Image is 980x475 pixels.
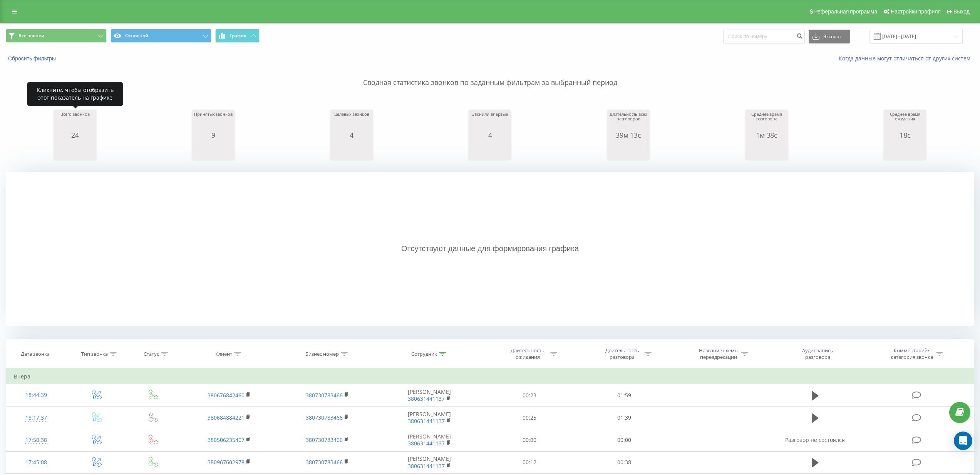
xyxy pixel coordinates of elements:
[306,436,343,443] a: 380730783466
[56,112,94,131] div: Всего звонков
[56,139,94,162] svg: A chart.
[577,407,671,429] td: 01:39
[377,407,482,429] td: [PERSON_NAME]
[215,351,232,357] div: Клиент
[886,131,924,139] div: 18с
[471,131,509,139] div: 4
[577,451,671,473] td: 00:38
[408,417,445,425] a: 380631441137
[809,30,850,43] button: Экспорт
[332,112,371,131] div: Целевых звонков
[482,407,577,429] td: 00:25
[471,139,509,162] svg: A chart.
[601,347,643,360] div: Длительность разговора
[609,112,648,131] div: Длительность всех разговоров
[609,139,648,162] svg: A chart.
[208,414,245,421] a: 380684884221
[577,384,671,407] td: 01:59
[377,429,482,451] td: [PERSON_NAME]
[306,392,343,399] a: 380730783466
[889,347,934,360] div: Комментарий/категория звонка
[747,112,786,131] div: Среднее время разговора
[6,172,974,326] div: Отсутствуют данные для формирования графика
[144,351,159,357] div: Статус
[14,455,59,470] div: 17:45:08
[886,112,924,131] div: Среднее время ожидания
[21,351,50,357] div: Дата звонка
[6,369,974,384] td: Вчера
[785,436,845,443] span: Разговор не состоялся
[814,8,877,15] span: Реферальная программа
[482,384,577,407] td: 00:23
[215,29,260,43] button: График
[6,62,974,88] p: Сводная статистика звонков по заданным фильтрам за выбранный период
[698,347,739,360] div: Название схемы переадресации
[332,139,371,162] svg: A chart.
[332,131,371,139] div: 4
[408,440,445,447] a: 380631441137
[111,29,211,43] button: Основной
[56,131,94,139] div: 24
[408,395,445,402] a: 380631441137
[194,139,233,162] svg: A chart.
[953,8,970,15] span: Выход
[14,410,59,425] div: 18:17:37
[18,33,44,39] span: Все звонки
[6,29,107,43] button: Все звонки
[208,458,245,466] a: 380967602978
[377,451,482,473] td: [PERSON_NAME]
[305,351,339,357] div: Бизнес номер
[194,131,233,139] div: 9
[306,414,343,421] a: 380730783466
[408,462,445,470] a: 380631441137
[747,139,786,162] svg: A chart.
[411,351,437,357] div: Сотрудник
[27,82,123,106] div: Кликните, чтобы отобразить этот показатель на графике
[306,458,343,466] a: 380730783466
[377,384,482,407] td: [PERSON_NAME]
[208,392,245,399] a: 380676842460
[577,429,671,451] td: 00:00
[81,351,108,357] div: Тип звонка
[792,347,843,360] div: Аудиозапись разговора
[14,388,59,403] div: 18:44:39
[208,436,245,443] a: 380506235407
[839,55,974,62] a: Когда данные могут отличаться от других систем
[723,30,805,43] input: Поиск по номеру
[14,433,59,448] div: 17:50:38
[609,131,648,139] div: 39м 13с
[886,139,924,162] svg: A chart.
[954,432,972,450] div: Open Intercom Messenger
[230,33,246,38] span: График
[6,55,60,62] button: Сбросить фильтры
[507,347,548,360] div: Длительность ожидания
[471,112,509,131] div: Звонили впервые
[747,131,786,139] div: 1м 38с
[482,429,577,451] td: 00:00
[891,8,941,15] span: Настройки профиля
[482,451,577,473] td: 00:12
[194,112,233,131] div: Принятых звонков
